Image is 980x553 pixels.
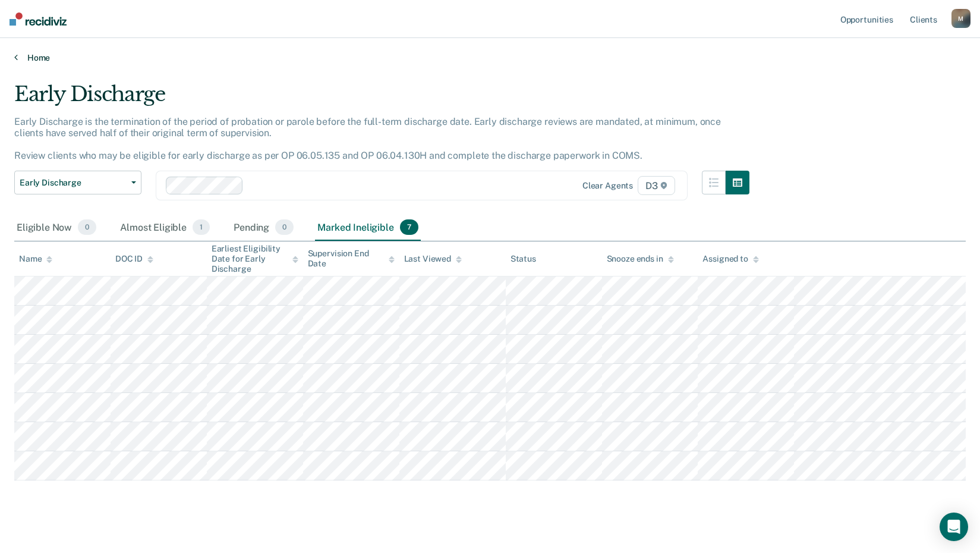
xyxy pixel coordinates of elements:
[275,219,294,235] span: 0
[14,171,141,194] button: Early Discharge
[20,178,127,188] span: Early Discharge
[400,219,418,235] span: 7
[940,513,968,541] div: Open Intercom Messenger
[702,254,758,264] div: Assigned to
[231,215,296,241] div: Pending0
[951,9,970,28] button: M
[511,254,536,264] div: Status
[14,215,99,241] div: Eligible Now0
[193,219,210,235] span: 1
[14,82,749,116] div: Early Discharge
[638,176,675,195] span: D3
[212,244,298,274] div: Earliest Eligibility Date for Early Discharge
[315,215,421,241] div: Marked Ineligible7
[115,254,153,264] div: DOC ID
[10,12,67,26] img: Recidiviz
[14,52,966,63] a: Home
[404,254,462,264] div: Last Viewed
[118,215,212,241] div: Almost Eligible1
[14,116,721,162] p: Early Discharge is the termination of the period of probation or parole before the full-term disc...
[78,219,96,235] span: 0
[308,249,395,269] div: Supervision End Date
[607,254,674,264] div: Snooze ends in
[19,254,52,264] div: Name
[582,181,633,191] div: Clear agents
